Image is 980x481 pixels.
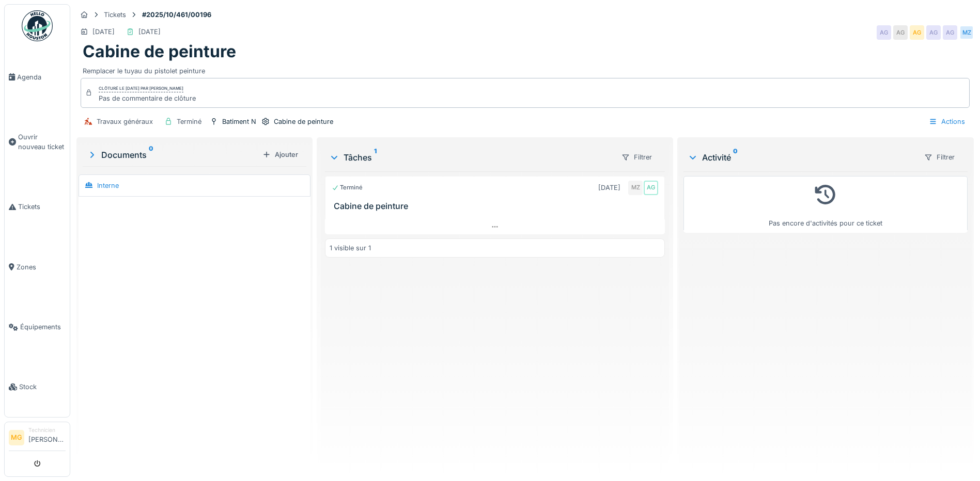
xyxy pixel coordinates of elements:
div: Filtrer [617,150,657,165]
div: Ajouter [258,148,302,162]
div: Travaux généraux [97,117,153,126]
div: AG [893,25,908,40]
a: Agenda [5,47,70,107]
h1: Cabine de peinture [83,42,236,61]
div: Terminé [332,183,363,192]
div: Pas de commentaire de clôture [99,93,196,103]
div: Activité [688,151,915,164]
div: AG [910,25,924,40]
img: Badge_color-CXgf-gQk.svg [22,10,53,41]
div: AG [926,25,941,40]
div: Interne [97,181,119,190]
div: MZ [628,181,643,195]
span: Stock [19,382,66,392]
strong: #2025/10/461/00196 [138,10,215,20]
div: Technicien [28,426,66,434]
div: AG [644,181,658,195]
div: [DATE] [598,183,620,193]
div: Tâches [329,151,613,164]
div: MZ [959,25,974,40]
span: Équipements [20,322,66,332]
h3: Cabine de peinture [334,201,660,211]
a: Équipements [5,297,70,357]
a: Tickets [5,177,70,237]
sup: 0 [733,151,738,164]
a: Ouvrir nouveau ticket [5,107,70,177]
span: Agenda [17,72,66,82]
div: 1 visible sur 1 [330,243,371,253]
div: Documents [87,149,258,161]
div: Batiment N [222,117,256,126]
div: AG [877,25,891,40]
div: Actions [924,114,970,129]
div: Pas encore d'activités pour ce ticket [690,181,961,229]
sup: 0 [149,149,153,161]
li: [PERSON_NAME] [28,426,66,448]
div: [DATE] [92,27,115,37]
a: MG Technicien[PERSON_NAME] [9,426,66,451]
div: Remplacer le tuyau du pistolet peinture [83,62,968,76]
div: [DATE] [138,27,161,37]
a: Stock [5,357,70,417]
div: Terminé [177,117,201,126]
span: Tickets [18,202,66,212]
div: Tickets [104,10,126,20]
div: AG [943,25,957,40]
span: Ouvrir nouveau ticket [18,132,66,152]
span: Zones [17,262,66,272]
li: MG [9,430,24,445]
a: Zones [5,237,70,297]
div: Cabine de peinture [274,117,333,126]
sup: 1 [374,151,377,164]
div: Clôturé le [DATE] par [PERSON_NAME] [99,85,183,92]
div: Filtrer [920,150,959,165]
